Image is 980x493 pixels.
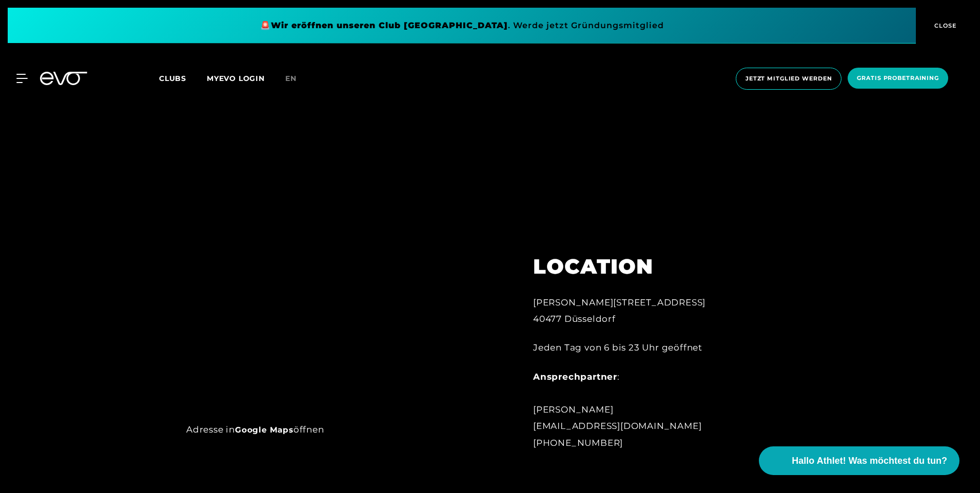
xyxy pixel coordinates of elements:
[845,68,951,90] a: Gratis Probetraining
[533,368,759,451] div: : [PERSON_NAME] [EMAIL_ADDRESS][DOMAIN_NAME] [PHONE_NUMBER]
[533,372,617,382] strong: Ansprechpartner
[533,254,759,279] h2: LOCATION
[746,74,832,83] span: Jetzt Mitglied werden
[207,74,265,83] a: MYEVO LOGIN
[235,425,293,435] a: Google Maps
[857,74,939,83] span: Gratis Probetraining
[733,68,845,90] a: Jetzt Mitglied werden
[285,74,297,83] span: en
[285,73,309,85] a: en
[916,8,972,44] button: CLOSE
[759,446,959,475] button: Hallo Athlet! Was möchtest du tun?
[186,421,476,438] div: Adresse in öffnen
[159,73,207,83] a: Clubs
[159,74,186,83] span: Clubs
[533,294,759,327] div: [PERSON_NAME][STREET_ADDRESS] 40477 Düsseldorf
[792,454,947,468] span: Hallo Athlet! Was möchtest du tun?
[932,21,957,30] span: CLOSE
[533,339,759,356] div: Jeden Tag von 6 bis 23 Uhr geöffnet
